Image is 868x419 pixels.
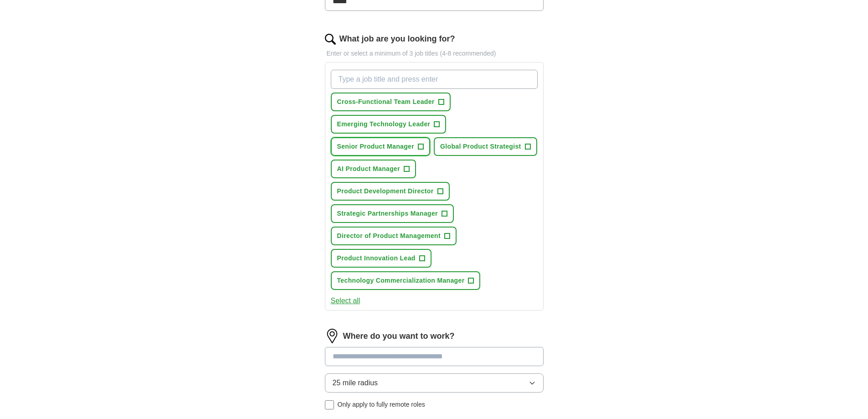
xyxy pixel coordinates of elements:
button: Select all [331,295,360,306]
img: tab_domain_overview_orange.svg [25,53,32,60]
span: Director of Product Management [337,231,441,241]
button: Strategic Partnerships Manager [331,204,454,223]
label: Where do you want to work? [343,330,455,342]
button: Director of Product Management [331,227,457,245]
button: 25 mile radius [325,373,544,393]
span: Cross-Functional Team Leader [337,97,435,107]
button: Product Innovation Lead [331,249,431,268]
img: search.png [325,34,336,45]
div: Domain Overview [35,54,82,60]
button: Technology Commercialization Manager [331,271,481,290]
span: Senior Product Manager [337,142,415,151]
span: 25 mile radius [333,378,378,388]
p: Enter or select a minimum of 3 job titles (4-8 recommended) [325,49,544,58]
span: Emerging Technology Leader [337,119,431,129]
label: What job are you looking for? [339,33,455,45]
img: tab_keywords_by_traffic_grey.svg [91,53,98,60]
span: Technology Commercialization Manager [337,276,465,285]
button: Emerging Technology Leader [331,115,447,134]
span: Global Product Strategist [440,142,521,151]
input: Type a job title and press enter [331,70,538,89]
button: Cross-Functional Team Leader [331,93,451,111]
button: Global Product Strategist [434,137,537,156]
span: Strategic Partnerships Manager [337,209,438,218]
img: location.png [325,329,339,343]
span: Product Development Director [337,186,434,196]
img: logo_orange.svg [15,15,22,22]
div: Keywords by Traffic [101,54,154,60]
div: v 4.0.25 [26,15,45,22]
span: Only apply to fully remote roles [338,400,425,409]
input: Only apply to fully remote roles [325,400,334,409]
span: AI Product Manager [337,164,401,174]
button: Product Development Director [331,182,450,201]
div: Domain: [DOMAIN_NAME] [24,24,100,31]
button: Senior Product Manager [331,137,431,156]
span: Product Innovation Lead [337,253,416,263]
button: AI Product Manager [331,160,416,178]
img: website_grey.svg [15,24,22,31]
